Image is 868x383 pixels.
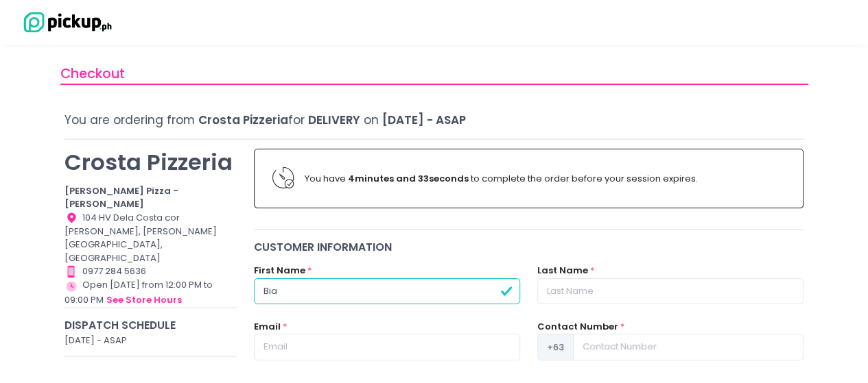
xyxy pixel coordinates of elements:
[64,184,178,211] b: [PERSON_NAME] Pizza - [PERSON_NAME]
[254,239,804,255] div: Customer Information
[64,149,237,175] p: Crosta Pizzeria
[64,264,237,278] div: 0977 284 5636
[348,172,469,185] b: 4 minutes and 33 seconds
[537,320,618,334] label: Contact Number
[198,112,288,128] span: Crosta Pizzeria
[64,112,804,129] div: You are ordering from for on
[106,293,183,308] button: see store hours
[64,278,237,307] div: Open [DATE] from 12:00 PM to 09:00 PM
[254,264,305,277] label: First Name
[60,64,808,85] div: Checkout
[573,334,804,360] input: Contact Number
[537,278,804,304] input: Last Name
[537,334,574,360] span: +63
[254,320,281,334] label: Email
[254,334,520,360] input: Email
[254,278,520,304] input: First Name
[308,112,360,128] span: Delivery
[382,112,466,128] span: [DATE] - ASAP
[64,317,237,333] div: Dispatch Schedule
[64,334,237,347] div: [DATE] - ASAP
[64,211,237,265] div: 104 HV Dela Costa cor [PERSON_NAME], [PERSON_NAME][GEOGRAPHIC_DATA], [GEOGRAPHIC_DATA]
[305,172,785,186] div: You have to complete the order before your session expires.
[537,264,588,277] label: Last Name
[17,10,113,34] img: logo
